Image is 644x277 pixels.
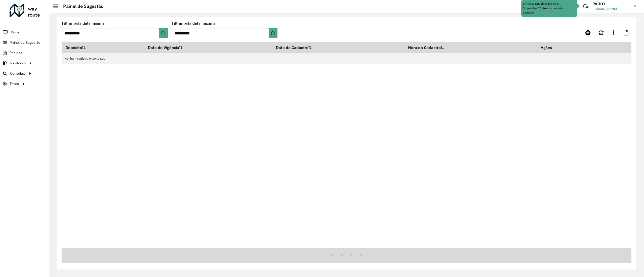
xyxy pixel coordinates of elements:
th: Data de Vigência [144,42,272,53]
td: Nenhum registro encontrado [62,53,631,64]
span: Painel [11,30,20,35]
a: Contato Rápido [580,1,591,12]
button: Choose Date [159,28,168,38]
button: Choose Date [269,28,277,38]
span: Pedidos [10,50,22,56]
span: Relatórios [10,61,26,66]
th: Ações [537,42,568,53]
span: Consultas [10,71,25,76]
h3: PAULO [592,2,630,6]
label: Filtrar pela data máxima [172,20,216,26]
th: Data do Cadastro [272,42,405,53]
span: Painel de Sugestão [10,40,40,45]
label: Filtrar pela data mínima [62,20,105,26]
h2: Painel de Sugestão [58,4,103,9]
span: [PERSON_NAME] [592,7,630,11]
th: Hora do Cadastro [405,42,537,53]
th: Depósito [62,42,144,53]
span: Tático [10,81,19,86]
